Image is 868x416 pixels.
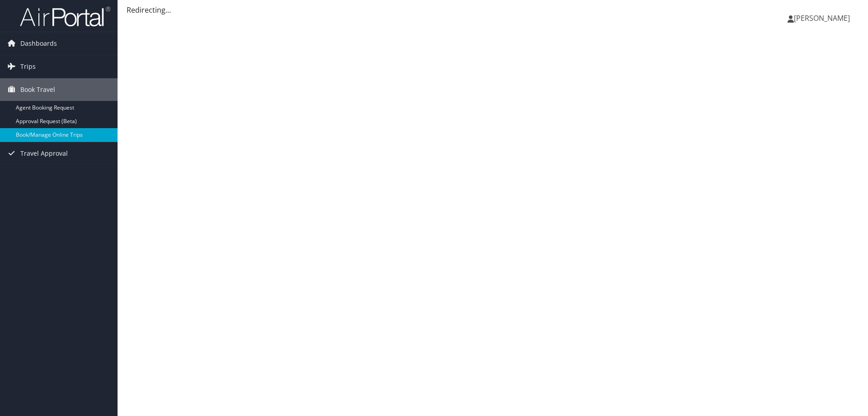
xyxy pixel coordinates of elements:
[127,5,859,15] div: Redirecting...
[20,78,55,101] span: Book Travel
[794,13,850,23] span: [PERSON_NAME]
[20,6,110,27] img: airportal-logo.png
[20,142,68,165] span: Travel Approval
[20,32,57,55] span: Dashboards
[788,5,859,32] a: [PERSON_NAME]
[20,55,36,78] span: Trips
